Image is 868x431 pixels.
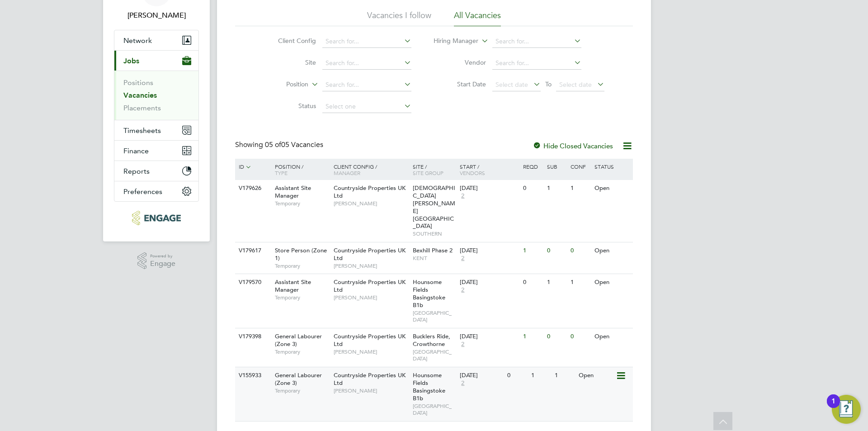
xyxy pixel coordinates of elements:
button: Network [114,30,198,50]
div: Open [592,328,632,345]
span: Site Group [413,169,443,176]
li: All Vacancies [454,10,501,26]
div: 1 [568,180,592,197]
label: Client Config [264,37,316,45]
div: Open [592,274,632,291]
span: 2 [460,192,466,200]
span: [DEMOGRAPHIC_DATA] [PERSON_NAME][GEOGRAPHIC_DATA] [413,184,455,230]
div: 1 [521,242,544,259]
span: 2 [460,379,466,387]
span: 2 [460,341,466,348]
input: Search for... [322,79,411,91]
li: Vacancies I follow [367,10,431,26]
span: 05 of [265,140,281,149]
div: 0 [568,242,592,259]
label: Site [264,58,316,66]
a: Placements [123,104,161,112]
div: [DATE] [460,372,503,379]
div: Open [592,180,632,197]
span: Type [275,169,288,176]
img: pcrnet-logo-retina.png [132,211,180,225]
span: Temporary [275,348,329,355]
div: [DATE] [460,333,519,341]
span: Powered by [150,252,175,260]
span: Store Person (Zone 1) [275,246,327,262]
span: 05 Vacancies [265,140,323,149]
a: Positions [123,78,153,87]
span: Assistant Site Manager [275,184,311,199]
span: Hounsome Fields Basingstoke B1b [413,278,445,309]
span: Preferences [123,187,162,196]
a: Go to home page [114,211,199,225]
input: Search for... [492,57,581,70]
div: ID [236,159,268,175]
label: Position [256,80,308,89]
div: Conf [568,159,592,174]
span: [PERSON_NAME] [334,387,408,394]
label: Start Date [434,80,486,88]
a: Vacancies [123,91,157,99]
span: Temporary [275,262,329,270]
span: Manager [334,169,360,176]
div: [DATE] [460,279,519,286]
span: [GEOGRAPHIC_DATA] [413,309,456,323]
div: 1 [831,401,835,413]
span: Countryside Properties UK Ltd [334,371,406,387]
div: 1 [545,274,568,291]
span: SOUTHERN [413,230,456,237]
span: Jess Hogan [114,10,199,21]
span: [GEOGRAPHIC_DATA] [413,348,456,362]
div: 0 [505,367,528,384]
div: V179617 [236,242,268,259]
button: Jobs [114,51,198,71]
div: [DATE] [460,247,519,255]
div: 0 [545,328,568,345]
button: Preferences [114,181,198,201]
span: [GEOGRAPHIC_DATA] [413,403,456,417]
span: Select date [495,81,528,89]
input: Select one [322,100,411,113]
span: Hounsome Fields Basingstoke B1b [413,371,445,402]
span: Countryside Properties UK Ltd [334,332,406,348]
input: Search for... [322,57,411,70]
button: Timesheets [114,120,198,140]
button: Reports [114,161,198,181]
span: 2 [460,286,466,294]
div: Status [592,159,632,174]
span: Temporary [275,294,329,301]
span: [PERSON_NAME] [334,262,408,270]
button: Finance [114,141,198,161]
div: Open [576,367,616,384]
span: Bucklers Ride, Crowthorne [413,332,450,348]
span: Select date [559,81,592,89]
label: Hide Closed Vacancies [533,142,613,150]
div: Site / [410,159,458,180]
span: Finance [123,147,149,155]
label: Hiring Manager [426,37,478,46]
span: Countryside Properties UK Ltd [334,184,406,199]
div: Jobs [114,71,198,120]
div: Position / [268,159,331,180]
div: V155933 [236,367,268,384]
label: Status [264,102,316,110]
div: 1 [529,367,552,384]
div: Reqd [521,159,544,174]
input: Search for... [322,35,411,48]
span: KENT [413,255,456,262]
button: Open Resource Center, 1 new notification [832,395,861,424]
span: [PERSON_NAME] [334,294,408,301]
span: [PERSON_NAME] [334,200,408,207]
span: To [542,78,554,90]
span: Bexhill Phase 2 [413,246,453,254]
div: V179398 [236,328,268,345]
span: 2 [460,255,466,262]
div: 1 [568,274,592,291]
span: Temporary [275,387,329,394]
label: Vendor [434,58,486,66]
span: General Labourer (Zone 3) [275,371,322,387]
div: 0 [521,180,544,197]
span: General Labourer (Zone 3) [275,332,322,348]
span: Reports [123,167,150,175]
a: Powered byEngage [137,252,176,270]
div: 0 [521,274,544,291]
